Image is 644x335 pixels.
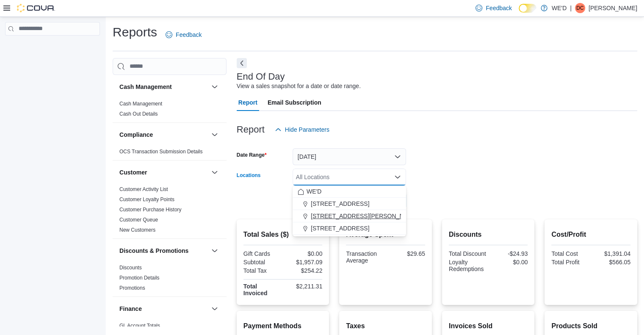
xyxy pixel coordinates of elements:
[119,217,158,223] a: Customer Queue
[119,274,160,281] span: Promotion Details
[285,250,322,257] div: $0.00
[119,207,182,213] a: Customer Purchase History
[119,186,168,192] a: Customer Activity List
[285,283,322,290] div: $2,211.31
[293,185,406,198] button: WE'D
[119,130,208,139] button: Compliance
[387,250,425,257] div: $29.65
[113,147,227,160] div: Compliance
[243,283,268,296] strong: Total Invoiced
[113,184,227,238] div: Customer
[119,323,160,329] a: GL Account Totals
[237,125,265,135] h3: Report
[119,111,158,117] a: Cash Out Details
[210,82,220,92] button: Cash Management
[119,148,203,155] span: OCS Transaction Submission Details
[237,82,361,91] div: View a sales snapshot for a date or date range.
[162,26,205,43] a: Feedback
[113,263,227,296] div: Discounts & Promotions
[285,259,322,266] div: $1,957.09
[551,250,589,257] div: Total Cost
[576,3,583,13] span: DC
[119,83,208,91] button: Cash Management
[293,148,406,165] button: [DATE]
[119,322,160,329] span: GL Account Totals
[593,259,630,266] div: $566.05
[519,4,536,13] input: Dark Mode
[243,250,281,257] div: Gift Cards
[237,72,285,82] h3: End Of Day
[210,130,220,140] button: Compliance
[119,149,203,155] a: OCS Transaction Submission Details
[119,285,145,291] a: Promotions
[449,230,528,240] h2: Discounts
[17,4,55,12] img: Cova
[237,172,261,179] label: Locations
[238,94,257,111] span: Report
[176,30,202,39] span: Feedback
[119,246,208,255] button: Discounts & Promotions
[119,227,155,233] a: New Customers
[449,259,486,272] div: Loyalty Redemptions
[119,168,208,177] button: Customer
[575,3,585,13] div: David Chu
[210,246,220,256] button: Discounts & Promotions
[285,267,322,274] div: $254.22
[593,250,630,257] div: $1,391.04
[119,264,142,271] span: Discounts
[119,246,188,255] h3: Discounts & Promotions
[119,197,174,202] a: Customer Loyalty Points
[237,58,247,68] button: Next
[268,94,321,111] span: Email Subscription
[449,250,486,257] div: Total Discount
[293,185,406,235] div: Choose from the following options
[119,206,182,213] span: Customer Purchase History
[237,152,267,158] label: Date Range
[490,250,528,257] div: -$24.93
[119,130,153,139] h3: Compliance
[119,101,162,107] a: Cash Management
[552,3,567,13] p: WE'D
[119,186,168,193] span: Customer Activity List
[113,24,157,41] h1: Reports
[449,321,528,331] h2: Invoices Sold
[346,321,425,331] h2: Taxes
[551,259,589,266] div: Total Profit
[551,321,630,331] h2: Products Sold
[119,100,162,107] span: Cash Management
[570,3,572,13] p: |
[490,259,528,266] div: $0.00
[589,3,637,13] p: [PERSON_NAME]
[346,250,384,264] div: Transaction Average
[119,305,142,313] h3: Finance
[271,121,333,138] button: Hide Parameters
[243,259,281,266] div: Subtotal
[394,174,401,180] button: Close list of options
[293,210,406,222] button: [STREET_ADDRESS][PERSON_NAME]
[119,305,208,313] button: Finance
[119,275,160,281] a: Promotion Details
[293,198,406,210] button: [STREET_ADDRESS]
[243,321,323,331] h2: Payment Methods
[311,224,369,233] span: [STREET_ADDRESS]
[5,37,100,58] nav: Complex example
[119,227,155,233] span: New Customers
[293,222,406,235] button: [STREET_ADDRESS]
[119,168,147,177] h3: Customer
[119,83,172,91] h3: Cash Management
[285,125,329,134] span: Hide Parameters
[486,4,511,12] span: Feedback
[210,304,220,314] button: Finance
[113,99,227,122] div: Cash Management
[311,212,418,220] span: [STREET_ADDRESS][PERSON_NAME]
[243,230,323,240] h2: Total Sales ($)
[307,187,321,196] span: WE'D
[311,199,369,208] span: [STREET_ADDRESS]
[210,167,220,177] button: Customer
[243,267,281,274] div: Total Tax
